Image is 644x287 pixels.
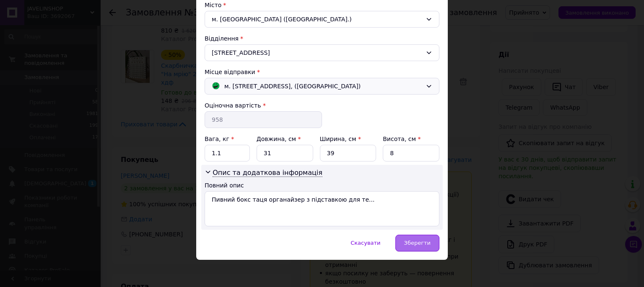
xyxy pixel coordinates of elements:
[224,82,361,91] span: м. [STREET_ADDRESS], ([GEOGRAPHIC_DATA])
[205,34,439,43] div: Відділення
[205,11,439,28] div: м. [GEOGRAPHIC_DATA] ([GEOGRAPHIC_DATA].)
[383,136,421,142] label: Висота, см
[213,169,322,177] span: Опис та додаткова інформація
[205,68,439,76] div: Місце відправки
[205,182,244,189] label: Повний опис
[205,102,261,109] label: Оціночна вартість
[205,136,234,142] label: Вага, кг
[320,136,361,142] label: Ширина, см
[351,240,380,246] span: Скасувати
[205,44,439,61] div: [STREET_ADDRESS]
[205,1,439,9] div: Місто
[205,191,439,226] textarea: Пивний бокс таця органайзер з підставкою для те...
[257,136,301,142] label: Довжина, см
[404,240,431,246] span: Зберегти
